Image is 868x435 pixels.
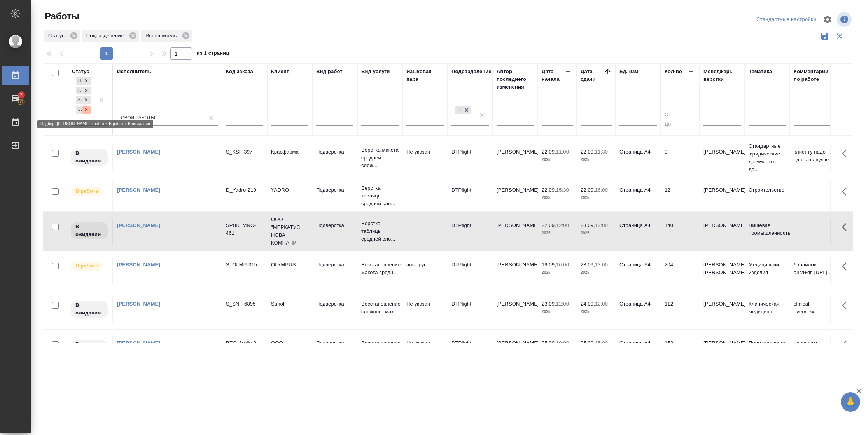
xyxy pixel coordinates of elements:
[316,222,353,229] p: Подверстка
[703,261,741,276] p: [PERSON_NAME], [PERSON_NAME]
[117,340,160,346] a: [PERSON_NAME]
[75,223,103,238] p: В ожидании
[749,300,786,316] p: Клиническая медицина
[75,341,103,356] p: В ожидании
[70,186,108,197] div: Исполнитель выполняет работу
[70,261,108,271] div: Исполнитель выполняет работу
[86,32,126,40] p: Подразделение
[837,218,856,236] button: Здесь прячутся важные кнопки
[117,187,160,193] a: [PERSON_NAME]
[556,222,569,228] p: 12:00
[76,87,82,95] div: Готов к работе
[271,216,308,247] p: ООО "МЕРКАТУС НОВА КОМПАНИ"
[117,68,151,75] div: Исполнитель
[76,77,82,85] div: Подбор
[402,296,448,323] td: Не указан
[226,261,263,269] div: S_OLMP-315
[542,340,556,346] p: 25.09,
[542,229,573,237] p: 2025
[316,186,353,194] p: Подверстка
[76,96,82,104] div: В работе
[542,187,556,193] p: 22.09,
[448,182,493,210] td: DTPlight
[271,68,289,75] div: Клиент
[402,335,448,363] td: Не указан
[72,68,89,75] div: Статус
[44,30,80,42] div: Статус
[581,187,595,193] p: 22.09,
[556,301,569,307] p: 12:00
[448,335,493,363] td: DTPlight
[271,186,308,194] p: YADRO
[361,184,399,208] p: Верстка таблицы средней сло...
[837,257,856,276] button: Здесь прячутся важные кнопки
[832,29,847,44] button: Сбросить фильтры
[556,149,569,155] p: 11:00
[581,156,612,164] p: 2025
[70,148,108,166] div: Исполнитель назначен, приступать к работе пока рано
[703,68,741,83] div: Менеджеры верстки
[141,30,192,42] div: Исполнитель
[542,222,556,228] p: 22.09,
[271,300,308,308] p: Sanofi
[556,340,569,346] p: 10:00
[2,89,29,108] a: 2
[493,296,538,323] td: [PERSON_NAME]
[76,106,82,114] div: В ожидании
[661,257,700,284] td: 204
[837,144,856,163] button: Здесь прячутся важные кнопки
[75,76,91,86] div: Подбор, Готов к работе, В работе, В ожидании
[794,148,831,164] p: клиенту надо сдать в двуязе
[542,149,556,155] p: 22.09,
[75,187,98,195] p: В работе
[70,222,108,240] div: Исполнитель назначен, приступать к работе пока рано
[616,144,661,171] td: Страница А4
[226,148,263,156] div: S_KSF-397
[117,149,160,155] a: [PERSON_NAME]
[619,68,639,75] div: Ед. изм
[837,12,853,27] span: Посмотреть информацию
[497,68,534,91] div: Автор последнего изменения
[595,262,608,267] p: 13:00
[316,261,353,269] p: Подверстка
[581,229,612,237] p: 2025
[455,105,472,115] div: DTPlight
[75,301,103,317] p: В ожидании
[754,14,818,26] div: split button
[844,394,857,410] span: 🙏
[595,187,608,193] p: 16:00
[117,262,160,267] a: [PERSON_NAME]
[15,91,27,99] span: 2
[595,340,608,346] p: 15:00
[616,257,661,284] td: Страница А4
[493,335,538,363] td: [PERSON_NAME]
[542,308,573,316] p: 2025
[402,144,448,171] td: Не указан
[75,95,91,105] div: Подбор, Готов к работе, В работе, В ожидании
[226,68,253,75] div: Код заказа
[703,339,741,347] p: [PERSON_NAME]
[818,10,837,29] span: Настроить таблицу
[749,339,786,355] p: Промышленное оборудование
[661,335,700,363] td: 153
[542,68,565,83] div: Дата начала
[361,261,399,276] p: Восстановление макета средн...
[794,68,831,83] div: Комментарии по работе
[493,182,538,210] td: [PERSON_NAME]
[197,49,229,60] span: из 1 страниц
[661,182,700,210] td: 12
[749,261,786,276] p: Медицинские изделия
[43,10,79,23] span: Работы
[117,301,160,307] a: [PERSON_NAME]
[361,146,399,169] p: Верстка макета средней слож...
[841,392,860,412] button: 🙏
[703,222,741,229] p: [PERSON_NAME]
[361,220,399,243] p: Верстка таблицы средней сло...
[542,301,556,307] p: 23.09,
[661,296,700,323] td: 112
[226,300,263,308] div: S_SNF-6895
[794,261,831,276] p: 6 файлов англ+яп [URL]..
[361,68,390,75] div: Вид услуги
[542,269,573,276] p: 2025
[581,301,595,307] p: 24.09,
